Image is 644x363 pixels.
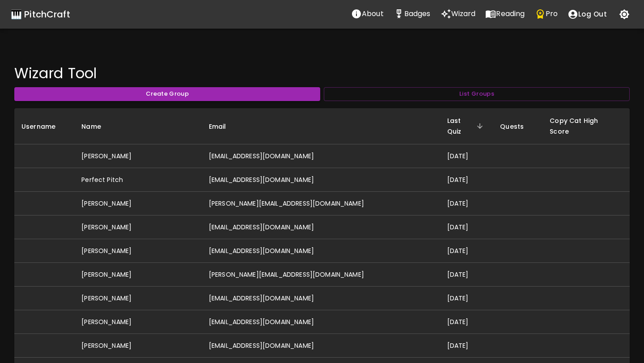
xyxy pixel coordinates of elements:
[440,239,493,263] td: [DATE]
[74,192,202,215] td: [PERSON_NAME]
[362,8,384,19] p: About
[389,5,436,24] a: Stats
[480,5,530,24] a: Reading
[440,168,493,192] td: [DATE]
[389,5,436,23] button: Stats
[202,287,440,310] td: [EMAIL_ADDRESS][DOMAIN_NAME]
[202,310,440,334] td: [EMAIL_ADDRESS][DOMAIN_NAME]
[74,334,202,358] td: [PERSON_NAME]
[74,215,202,239] td: [PERSON_NAME]
[11,7,70,21] a: 🎹 PitchCraft
[21,121,67,132] span: Username
[202,334,440,358] td: [EMAIL_ADDRESS][DOMAIN_NAME]
[74,310,202,334] td: [PERSON_NAME]
[74,287,202,310] td: [PERSON_NAME]
[202,168,440,192] td: [EMAIL_ADDRESS][DOMAIN_NAME]
[436,5,481,24] a: Wizard
[404,8,431,19] p: Badges
[496,8,525,19] p: Reading
[346,5,389,23] button: About
[202,192,440,215] td: [PERSON_NAME][EMAIL_ADDRESS][DOMAIN_NAME]
[480,5,530,23] button: Reading
[202,215,440,239] td: [EMAIL_ADDRESS][DOMAIN_NAME]
[14,87,320,101] button: Create Group
[447,115,486,137] span: Last Quiz
[74,239,202,263] td: [PERSON_NAME]
[81,121,113,132] span: Name
[451,8,476,19] p: Wizard
[202,144,440,168] td: [EMAIL_ADDRESS][DOMAIN_NAME]
[346,5,389,24] a: About
[530,5,563,24] a: Pro
[563,5,612,24] button: account of current user
[440,215,493,239] td: [DATE]
[440,310,493,334] td: [DATE]
[440,287,493,310] td: [DATE]
[74,144,202,168] td: [PERSON_NAME]
[74,263,202,287] td: [PERSON_NAME]
[440,192,493,215] td: [DATE]
[440,334,493,358] td: [DATE]
[550,115,623,137] span: Copy Cat High Score
[324,87,630,101] button: List Groups
[500,121,535,132] span: Quests
[440,144,493,168] td: [DATE]
[14,64,630,82] h4: Wizard Tool
[546,8,558,19] p: Pro
[530,5,563,23] button: Pro
[202,263,440,287] td: [PERSON_NAME][EMAIL_ADDRESS][DOMAIN_NAME]
[209,121,238,132] span: Email
[440,263,493,287] td: [DATE]
[202,239,440,263] td: [EMAIL_ADDRESS][DOMAIN_NAME]
[74,168,202,192] td: Perfect Pitch
[436,5,481,23] button: Wizard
